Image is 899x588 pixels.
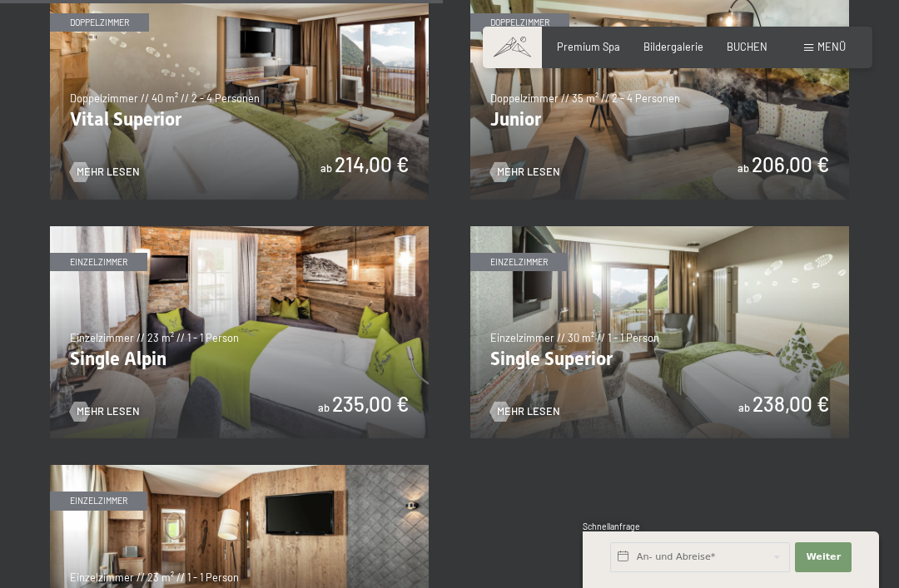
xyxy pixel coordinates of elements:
[490,404,560,419] a: Mehr Lesen
[643,40,703,53] a: Bildergalerie
[490,165,560,180] a: Mehr Lesen
[727,40,767,53] a: BUCHEN
[50,226,429,235] a: Single Alpin
[470,226,849,439] img: Single Superior
[70,404,140,419] a: Mehr Lesen
[70,165,140,180] a: Mehr Lesen
[497,404,560,419] span: Mehr Lesen
[557,40,620,53] a: Premium Spa
[795,542,852,572] button: Weiter
[77,165,140,180] span: Mehr Lesen
[50,465,429,473] a: Single Relax
[497,165,560,180] span: Mehr Lesen
[77,404,140,419] span: Mehr Lesen
[470,226,849,235] a: Single Superior
[817,40,846,53] span: Menü
[50,226,429,439] img: Single Alpin
[583,521,640,531] span: Schnellanfrage
[806,551,841,564] span: Weiter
